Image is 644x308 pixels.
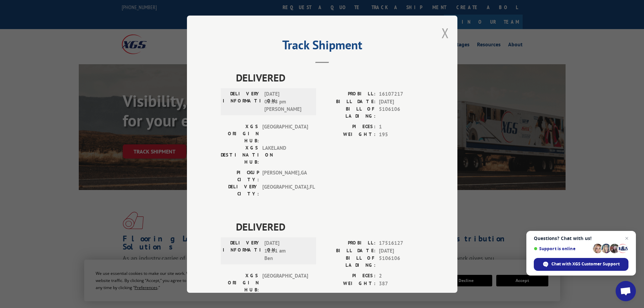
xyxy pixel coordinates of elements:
span: 195 [379,131,424,138]
span: [DATE] [379,98,424,105]
span: Chat with XGS Customer Support [551,261,620,267]
a: Open chat [616,281,636,301]
span: 2 [379,272,424,280]
label: PICKUP CITY: [221,169,259,183]
span: Questions? Chat with us! [534,236,628,241]
span: Support is online [534,246,591,251]
span: [GEOGRAPHIC_DATA] [262,272,308,293]
span: DELIVERED [236,70,424,85]
label: BILL DATE: [322,98,376,105]
span: [DATE] 11:31 am Ben [264,239,310,262]
label: XGS DESTINATION HUB: [221,144,259,166]
label: PROBILL: [322,239,376,247]
span: [PERSON_NAME] , GA [262,169,308,183]
span: 16107217 [379,90,424,98]
h2: Track Shipment [221,40,424,53]
span: 5106106 [379,255,424,269]
label: PIECES: [322,272,376,280]
label: PIECES: [322,123,376,131]
label: DELIVERY INFORMATION: [223,239,261,262]
label: BILL OF LADING: [322,255,376,269]
label: DELIVERY INFORMATION: [223,90,261,113]
span: [DATE] 03:38 pm [PERSON_NAME] [264,90,310,113]
label: WEIGHT: [322,131,376,138]
label: BILL OF LADING: [322,105,376,120]
span: [GEOGRAPHIC_DATA] [262,123,308,144]
label: PROBILL: [322,90,376,98]
span: DELIVERED [236,219,424,234]
span: 1 [379,123,424,131]
span: 17516127 [379,239,424,247]
label: XGS ORIGIN HUB: [221,272,259,293]
span: 387 [379,280,424,287]
button: Close modal [442,24,449,42]
span: LAKELAND [262,144,308,166]
label: BILL DATE: [322,247,376,255]
label: DELIVERY CITY: [221,183,259,197]
span: [GEOGRAPHIC_DATA] , FL [262,183,308,197]
span: Chat with XGS Customer Support [534,258,628,271]
span: [DATE] [379,247,424,255]
label: WEIGHT: [322,280,376,287]
label: XGS ORIGIN HUB: [221,123,259,144]
span: 5106106 [379,105,424,120]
